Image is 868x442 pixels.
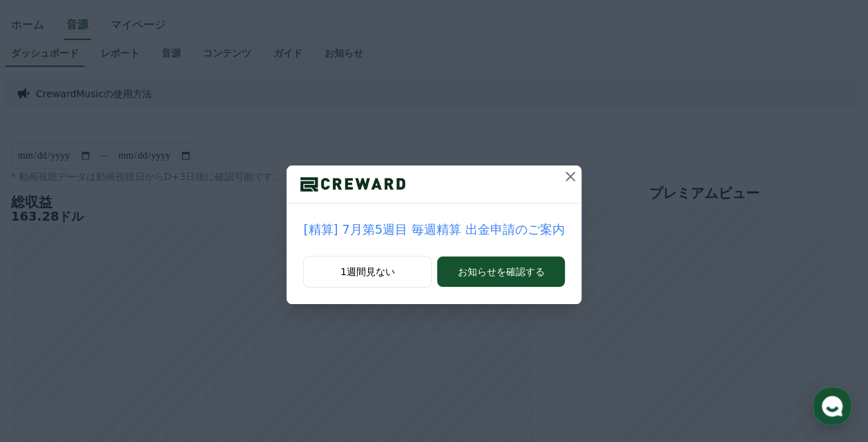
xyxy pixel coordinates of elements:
a: [精算] 7月第5週目 毎週精算 出金申請のご案内 [303,220,564,239]
a: チャット [91,328,178,362]
a: 設定 [178,328,265,362]
img: ロゴ [287,174,419,194]
font: お知らせを確認する [457,265,544,279]
span: 設定 [213,348,230,359]
a: ホーム [4,328,91,362]
button: お知らせを確認する [437,257,564,287]
span: チャット [118,349,151,360]
button: 1週間見ない [303,256,432,288]
span: ホーム [35,348,60,359]
font: 1週間見ない [340,265,395,279]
